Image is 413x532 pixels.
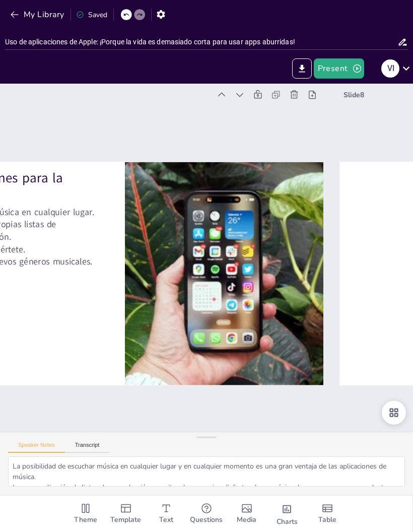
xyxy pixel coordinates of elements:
[65,442,110,453] button: Transcript
[318,514,336,525] span: Table
[292,58,312,79] button: Export to PowerPoint
[8,442,65,453] button: Speaker Notes
[159,514,173,525] span: Text
[237,514,256,525] span: Media
[110,514,141,525] span: Template
[1,83,145,173] p: Escucha música en cualquier lugar.
[7,50,163,162] p: Aplicaciones para la música
[314,58,364,79] button: Present
[227,496,267,532] div: Add images, graphics, shapes or video
[277,516,298,527] span: Charts
[74,514,97,525] span: Theme
[381,59,399,78] div: V I
[186,496,227,532] div: Get real-time input from your audience
[8,456,405,487] textarea: La posibilidad de escuchar música en cualquier lugar y en cualquier momento es una gran ventaja d...
[5,35,397,49] input: Insert title
[267,496,307,532] div: Add charts and graphs
[381,58,399,79] button: V I
[106,496,146,532] div: Add ready made slides
[8,7,68,23] button: My Library
[146,496,186,532] div: Add text boxes
[307,496,348,532] div: Add a table
[65,496,106,532] div: Change the overall theme
[190,514,223,525] span: Questions
[76,10,107,20] div: Saved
